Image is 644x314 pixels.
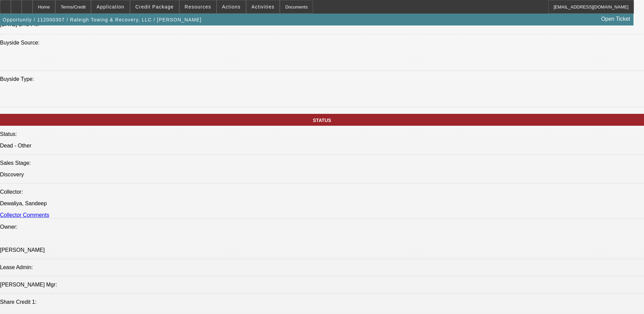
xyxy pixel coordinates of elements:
button: Application [91,0,129,13]
button: Resources [180,0,216,13]
button: Credit Package [130,0,179,13]
span: Credit Package [135,4,174,10]
button: Activities [246,0,280,13]
span: Activities [252,4,275,10]
span: Actions [222,4,241,10]
span: Application [96,4,124,10]
button: Actions [217,0,246,13]
span: Resources [185,4,211,10]
a: Open Ticket [599,13,633,25]
span: Opportunity / 112000307 / Raleigh Towing & Recovery, LLC / [PERSON_NAME] [3,17,202,22]
span: STATUS [313,118,331,123]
